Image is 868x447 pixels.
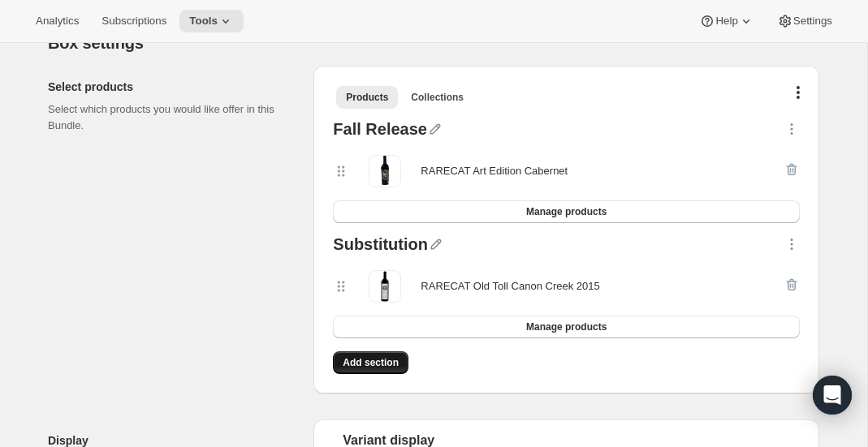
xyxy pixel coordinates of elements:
[369,270,401,303] img: RARECAT Old Toll Canon Creek 2015
[333,236,428,257] div: Substitution
[333,121,427,142] div: Fall Release
[689,10,763,32] button: Help
[421,163,568,179] div: RARECAT Art Edition Cabernet
[343,356,399,369] span: Add section
[92,10,176,32] button: Subscriptions
[526,320,607,333] span: Manage products
[715,15,737,28] span: Help
[346,91,388,104] span: Products
[179,10,244,32] button: Tools
[333,351,408,374] button: Add section
[48,33,819,53] h2: Box settings
[526,205,607,218] span: Manage products
[813,376,852,415] div: Open Intercom Messenger
[767,10,842,32] button: Settings
[793,15,832,28] span: Settings
[101,15,166,28] span: Subscriptions
[369,155,401,187] img: RARECAT Art Edition Cabernet
[411,91,464,104] span: Collections
[189,15,218,28] span: Tools
[421,278,599,294] div: RARECAT Old Toll Canon Creek 2015
[36,15,79,28] span: Analytics
[26,10,89,32] button: Analytics
[333,200,800,223] button: Manage products
[48,79,287,95] h2: Select products
[48,101,287,134] p: Select which products you would like offer in this Bundle.
[333,316,800,338] button: Manage products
